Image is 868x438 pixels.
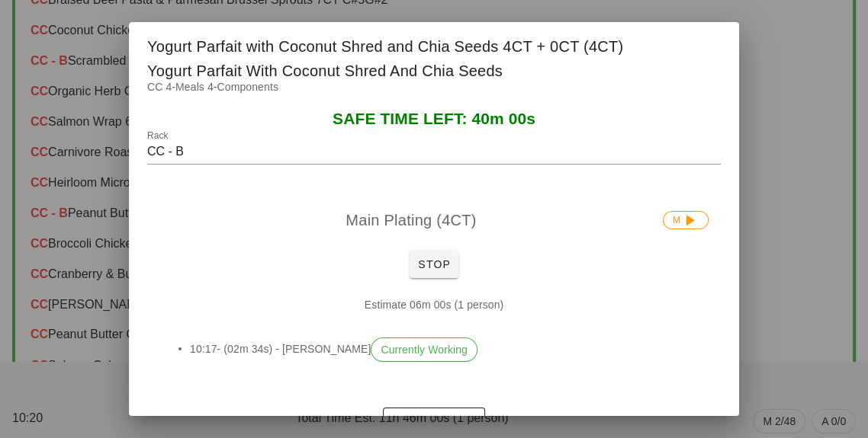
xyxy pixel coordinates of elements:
button: Stop [410,251,458,278]
span: Stop [416,258,452,270]
div: CC 4-Meals 4-Components [129,78,739,110]
span: Yogurt Parfait with Coconut Shred and Chia Seeds [147,59,503,83]
span: Enter Short [390,415,477,427]
span: M [673,212,699,229]
div: Yogurt Parfait with Coconut Shred and Chia Seeds 4CT + 0CT (4CT) [129,22,739,91]
p: Estimate 06m 00s (1 person) [159,296,709,313]
label: Rack [147,130,168,142]
li: 10:17- (02m 34s) - [PERSON_NAME] [190,337,696,362]
button: Enter Short [383,408,484,435]
span: Currently Working [381,338,467,361]
div: Main Plating (4CT) [147,196,721,245]
span: SAFE TIME LEFT: 40m 00s [333,110,535,127]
